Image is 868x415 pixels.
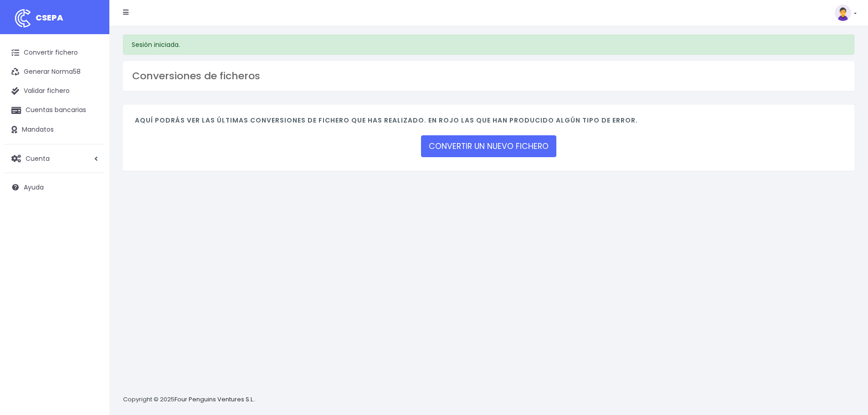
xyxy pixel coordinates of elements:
span: CSEPA [36,12,63,23]
a: Validar fichero [5,82,105,101]
img: profile [835,5,851,21]
a: Convertir fichero [5,43,105,62]
a: Cuenta [5,149,105,168]
h4: Aquí podrás ver las últimas conversiones de fichero que has realizado. En rojo las que han produc... [135,117,842,129]
a: Cuentas bancarias [5,101,105,120]
div: Sesión iniciada. [123,35,854,55]
a: Generar Norma58 [5,62,105,82]
span: Ayuda [24,183,44,192]
img: logo [11,7,34,30]
p: Copyright © 2025 . [123,395,256,405]
a: CONVERTIR UN NUEVO FICHERO [421,135,556,157]
a: Ayuda [5,178,105,197]
span: Cuenta [26,154,50,163]
a: Mandatos [5,120,105,139]
h3: Conversiones de ficheros [132,70,845,82]
a: Four Penguins Ventures S.L. [175,395,254,404]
